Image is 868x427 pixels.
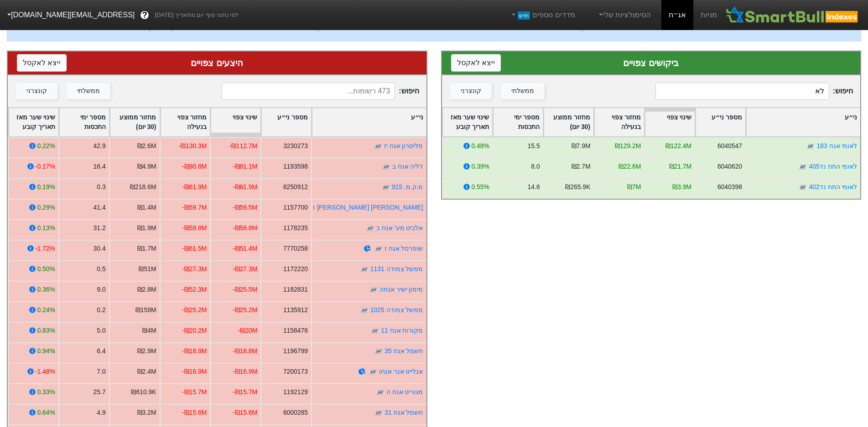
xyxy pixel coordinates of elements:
div: Toggle SortBy [594,108,644,136]
div: 7.0 [97,367,105,376]
img: tase link [382,162,391,171]
span: חדש [518,11,530,20]
img: tase link [360,306,369,315]
div: Toggle SortBy [442,108,492,136]
div: ₪122.4M [665,141,691,151]
img: tase link [360,265,369,274]
div: 8.0 [531,162,540,171]
a: ממשל צמודה 1025 [370,306,423,314]
div: ₪1.7M [137,244,156,253]
a: מ.ק.מ. 915 [392,183,423,190]
a: ממשל צמודה 1131 [370,265,423,273]
div: ₪21.7M [669,162,691,171]
div: -₪20M [238,326,258,335]
div: ₪129.2M [614,141,640,151]
div: Toggle SortBy [261,108,311,136]
div: 0.39% [471,162,489,171]
div: 7200173 [283,367,308,376]
a: לאומי התח נד405 [809,163,857,170]
div: 15.5 [527,141,540,151]
div: 8250912 [283,182,308,192]
div: ₪265.9K [565,182,590,192]
div: 1158476 [283,326,308,335]
span: ? [142,9,147,21]
div: קונצרני [26,86,47,96]
div: 0.50% [37,264,55,274]
div: 0.3 [97,182,105,192]
img: tase link [798,162,807,171]
div: 7770258 [283,244,308,253]
div: -0.17% [35,162,55,171]
div: 6.4 [97,346,105,356]
div: ₪7M [627,182,641,192]
a: חשמל אגח 35 [385,347,423,355]
a: מגוריט אגח ה [386,388,423,396]
div: 6040620 [717,162,742,171]
div: 0.33% [37,387,55,397]
div: 30.4 [94,244,106,253]
div: 6040547 [717,141,742,151]
div: 6000285 [283,408,308,417]
div: 5.0 [97,326,105,335]
div: -₪51.4M [233,244,257,253]
div: -₪59.7M [182,203,207,212]
div: 0.55% [471,182,489,192]
div: 1157700 [283,203,308,212]
div: קונצרני [461,86,481,96]
div: ממשלתי [77,86,100,96]
img: tase link [381,183,390,192]
div: ₪610.9K [131,387,156,397]
div: -1.72% [35,244,55,253]
div: -₪58.8M [182,223,207,233]
a: מקורות אגח 11 [381,327,423,334]
img: tase link [374,142,383,151]
div: 0.48% [471,141,489,151]
div: -₪20.2M [182,326,207,335]
span: חיפוש : [655,82,853,100]
div: -₪90.8M [182,162,207,171]
div: -₪15.7M [233,387,257,397]
span: חיפוש : [222,82,419,100]
img: tase link [798,183,807,192]
div: 0.22% [37,141,55,151]
a: לאומי אגח 183 [816,142,857,149]
a: לאומי התח נד402 [809,183,857,190]
div: 1182831 [283,285,308,294]
div: -₪18.9M [182,346,207,356]
div: 31.2 [94,223,106,233]
div: -₪112.7M [229,141,257,151]
div: -₪15.7M [182,387,207,397]
div: -₪16.9M [233,367,257,376]
div: -₪15.6M [233,408,257,417]
div: ₪2.4M [137,367,156,376]
div: ₪3.9M [672,182,691,192]
div: -₪130.3M [178,141,207,151]
div: ₪7.9M [571,141,590,151]
span: לפי נתוני סוף יום מתאריך [DATE] [155,10,238,20]
div: 0.64% [37,408,55,417]
div: 0.94% [37,346,55,356]
input: 473 רשומות... [222,82,395,100]
div: -₪52.3M [182,285,207,294]
img: tase link [376,388,385,397]
div: ₪4.9M [137,162,156,171]
div: ₪3.2M [137,408,156,417]
div: Toggle SortBy [211,108,260,136]
img: SmartBull [724,6,861,24]
div: Toggle SortBy [59,108,109,136]
div: 1135912 [283,305,308,315]
div: ₪1.4M [137,203,156,212]
div: 9.0 [97,285,105,294]
div: Toggle SortBy [9,108,58,136]
div: 1172220 [283,264,308,274]
a: מליסרון אגח יז [384,142,423,149]
div: Toggle SortBy [746,108,860,136]
div: Toggle SortBy [696,108,745,136]
div: Toggle SortBy [110,108,160,136]
a: הסימולציות שלי [593,6,655,24]
button: ממשלתי [67,83,110,99]
img: tase link [374,244,383,253]
div: -₪25.2M [182,305,207,315]
button: קונצרני [16,83,57,99]
div: ביקושים צפויים [451,56,852,70]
